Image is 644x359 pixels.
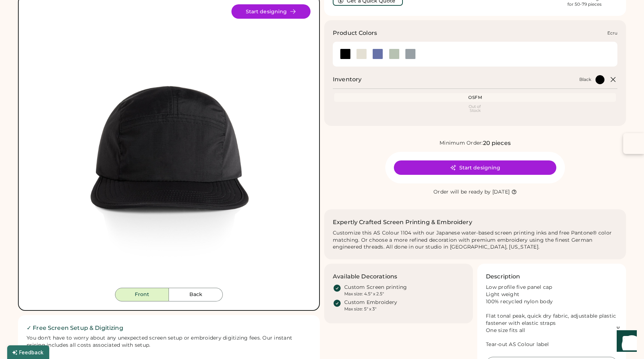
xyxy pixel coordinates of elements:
[333,272,397,281] h3: Available Decorations
[27,4,310,288] div: 1104 Style Image
[115,288,169,301] button: Front
[333,230,617,251] div: Customize this AS Colour 1104 with our Japanese water-based screen printing inks and free Pantone...
[486,284,617,348] div: Low profile five panel cap Light weight 100% recycled nylon body Flat tonal peak, quick dry fabri...
[336,105,615,113] div: Out of Stock
[27,324,311,332] h2: ✓ Free Screen Setup & Digitizing
[333,218,472,227] h2: Expertly Crafted Screen Printing & Embroidery
[344,291,384,297] div: Max size: 4.5" x 2.5"
[492,188,510,196] div: [DATE]
[231,4,310,19] button: Start designing
[440,140,483,147] div: Minimum Order:
[486,272,520,281] h3: Description
[27,4,310,288] img: 1104 - Black Front Image
[623,133,644,154] button: Open Sortd panel
[333,75,362,84] h2: Inventory
[394,160,556,175] button: Start designing
[344,299,397,306] div: Custom Embroidery
[483,139,511,147] div: 20 pieces
[336,95,615,100] div: OSFM
[344,306,376,312] div: Max size: 5" x 3"
[433,188,491,196] div: Order will be ready by
[607,30,617,36] div: Ecru
[579,77,591,82] div: Black
[333,29,377,37] h3: Product Colors
[344,284,407,291] div: Custom Screen printing
[610,327,641,358] iframe: Front Chat
[169,288,223,301] button: Back
[27,335,311,349] div: You don't have to worry about any unexpected screen setup or embroidery digitizing fees. Our inst...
